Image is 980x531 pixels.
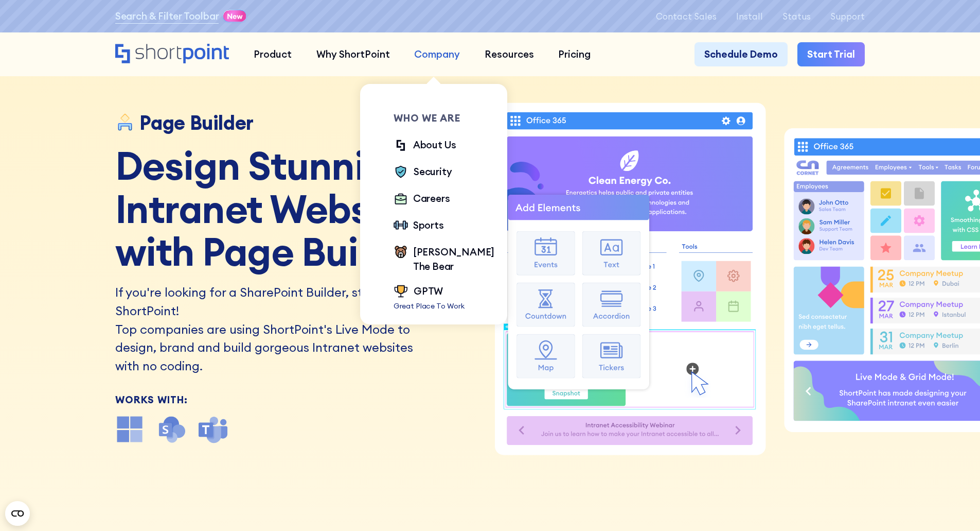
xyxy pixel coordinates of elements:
[413,245,495,274] div: [PERSON_NAME] The Bear
[394,164,452,181] a: Security
[694,42,788,67] a: Schedule Demo
[546,42,603,67] a: Pricing
[394,245,495,274] a: [PERSON_NAME] The Bear
[115,9,219,24] a: Search & Filter Toolbar
[316,47,390,62] div: Why ShortPoint
[414,47,460,62] div: Company
[782,11,811,21] a: Status
[413,218,444,233] div: Sports
[656,11,717,21] a: Contact Sales
[394,191,450,208] a: Careers
[558,47,591,62] div: Pricing
[394,113,495,123] div: Who we are
[414,164,452,179] div: Security
[115,395,483,405] div: Works With:
[797,42,865,67] a: Start Trial
[199,415,228,444] img: microsoft teams icon
[5,501,30,526] button: Open CMP widget
[115,320,419,375] p: Top companies are using ShortPoint's Live Mode to design, brand and build gorgeous Intranet websi...
[402,42,472,67] a: Company
[115,44,229,65] a: Home
[394,284,465,301] a: GPTW
[929,482,980,531] div: Widget de chat
[115,144,483,273] h1: Design Stunning Intranet Websites with Page Builder
[929,482,980,531] iframe: Chat Widget
[304,42,402,67] a: Why ShortPoint
[115,283,419,320] h2: If you're looking for a SharePoint Builder, start with ShortPoint!
[115,415,145,444] img: microsoft office icon
[736,11,763,21] a: Install
[394,218,444,235] a: Sports
[472,42,546,67] a: Resources
[139,111,253,134] div: Page Builder
[830,11,865,21] a: Support
[241,42,304,67] a: Product
[394,138,457,155] a: About Us
[485,47,534,62] div: Resources
[414,284,443,299] div: GPTW
[413,138,456,152] div: About Us
[413,191,450,206] div: Careers
[157,415,186,444] img: SharePoint icon
[394,301,465,312] p: Great Place To Work
[254,47,292,62] div: Product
